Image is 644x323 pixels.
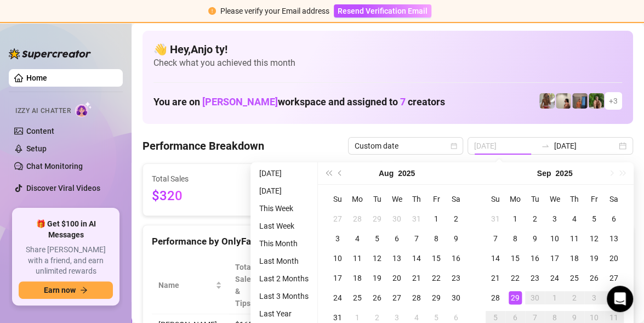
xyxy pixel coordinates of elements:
th: Sa [446,189,466,209]
div: 4 [351,232,364,245]
td: 2025-09-22 [505,268,525,288]
div: 30 [390,212,403,225]
span: to [541,141,550,150]
div: 10 [331,252,344,265]
th: Th [407,189,426,209]
h1: You are on workspace and assigned to creators [153,96,445,108]
div: 3 [331,232,344,245]
td: 2025-09-25 [565,268,584,288]
td: 2025-08-24 [328,288,347,308]
a: Chat Monitoring [26,162,83,171]
li: [DATE] [255,184,313,197]
div: 6 [390,232,403,245]
td: 2025-08-23 [446,268,466,288]
td: 2025-10-01 [545,288,565,308]
th: Fr [426,189,446,209]
td: 2025-09-17 [545,248,565,268]
div: 2 [568,291,581,304]
div: 25 [568,271,581,285]
th: Tu [367,189,387,209]
div: 24 [331,291,344,304]
td: 2025-08-21 [407,268,426,288]
div: 28 [489,291,502,304]
div: 13 [390,252,403,265]
td: 2025-08-03 [328,229,347,248]
td: 2025-08-04 [347,229,367,248]
td: 2025-09-13 [604,229,624,248]
td: 2025-09-08 [505,229,525,248]
td: 2025-08-02 [446,209,466,229]
td: 2025-09-18 [565,248,584,268]
button: Choose a month [379,162,394,184]
div: 30 [449,291,463,304]
div: 1 [509,212,522,225]
td: 2025-09-06 [604,209,624,229]
div: 16 [528,252,542,265]
div: 14 [489,252,502,265]
td: 2025-08-06 [387,229,407,248]
button: Earn nowarrow-right [19,281,113,299]
a: Home [26,73,47,82]
td: 2025-09-03 [545,209,565,229]
span: Check what you achieved this month [153,57,622,69]
span: Total Sales [152,173,249,185]
div: 17 [548,252,561,265]
td: 2025-09-28 [486,288,505,308]
div: 11 [568,232,581,245]
td: 2025-09-07 [486,229,505,248]
button: Last year (Control + left) [322,162,334,184]
span: Custom date [355,138,457,154]
td: 2025-09-27 [604,268,624,288]
span: Share [PERSON_NAME] with a friend, and earn unlimited rewards [19,245,113,277]
th: Mo [505,189,525,209]
td: 2025-08-14 [407,248,426,268]
div: 20 [607,252,620,265]
div: 11 [351,252,364,265]
div: 7 [489,232,502,245]
td: 2025-08-20 [387,268,407,288]
div: 29 [371,212,384,225]
span: + 3 [609,95,618,107]
li: This Month [255,237,313,250]
div: 22 [430,271,443,285]
td: 2025-09-24 [545,268,565,288]
td: 2025-08-11 [347,248,367,268]
th: Mo [347,189,367,209]
img: AI Chatter [75,101,92,117]
img: Ralphy [556,93,571,109]
td: 2025-09-04 [565,209,584,229]
td: 2025-09-01 [505,209,525,229]
span: 🎁 Get $100 in AI Messages [19,219,113,240]
input: Start date [474,140,537,152]
div: 5 [371,232,384,245]
td: 2025-08-08 [426,229,446,248]
td: 2025-07-30 [387,209,407,229]
div: 22 [509,271,522,285]
img: Nathaniel [539,93,555,109]
td: 2025-08-29 [426,288,446,308]
td: 2025-09-10 [545,229,565,248]
div: 31 [489,212,502,225]
td: 2025-08-15 [426,248,446,268]
td: 2025-08-18 [347,268,367,288]
div: 3 [588,291,601,304]
div: 19 [588,252,601,265]
td: 2025-09-26 [584,268,604,288]
div: 28 [351,212,364,225]
div: 23 [528,271,542,285]
td: 2025-07-31 [407,209,426,229]
li: [DATE] [255,167,313,180]
div: 18 [351,271,364,285]
div: 30 [528,291,542,304]
td: 2025-08-27 [387,288,407,308]
li: Last Month [255,254,313,268]
span: Resend Verification Email [338,7,428,15]
li: This Week [255,202,313,215]
div: 1 [548,291,561,304]
div: 10 [548,232,561,245]
td: 2025-10-04 [604,288,624,308]
div: 23 [449,271,463,285]
img: logo-BBDzfeDw.svg [9,48,91,59]
div: 26 [588,271,601,285]
td: 2025-09-30 [525,288,545,308]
